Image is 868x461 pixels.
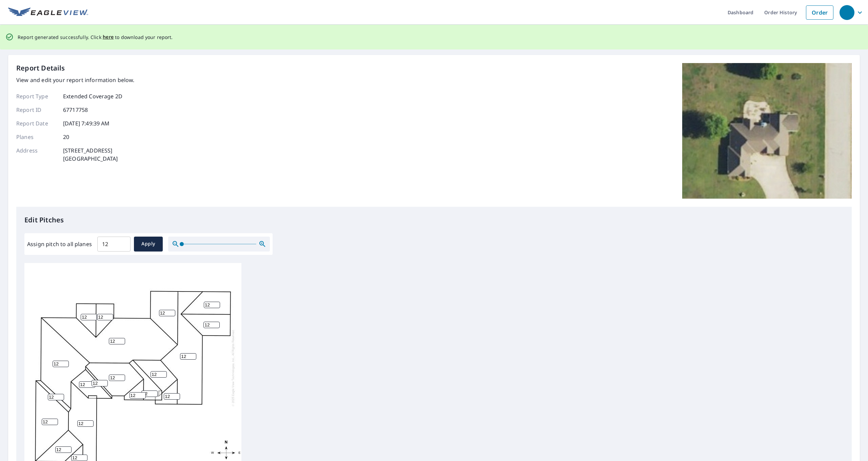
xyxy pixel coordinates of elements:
p: Edit Pitches [24,215,844,225]
button: here [103,33,114,41]
img: EV Logo [8,7,88,18]
p: Report ID [16,106,57,114]
p: [STREET_ADDRESS] [GEOGRAPHIC_DATA] [63,146,118,163]
p: [DATE] 7:49:39 AM [63,119,110,127]
p: View and edit your report information below. [16,76,135,84]
p: Report Date [16,119,57,127]
p: Report generated successfully. Click to download your report. [18,33,173,41]
img: Top image [682,63,852,199]
button: Apply [134,237,163,252]
input: 00.0 [97,235,131,254]
span: Apply [139,240,157,248]
p: Report Type [16,92,57,100]
p: Address [16,146,57,163]
p: 67717758 [63,106,88,114]
p: Report Details [16,63,65,73]
a: Order [806,5,833,20]
p: Planes [16,133,57,141]
label: Assign pitch to all planes [27,240,92,248]
p: Extended Coverage 2D [63,92,122,100]
p: 20 [63,133,69,141]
